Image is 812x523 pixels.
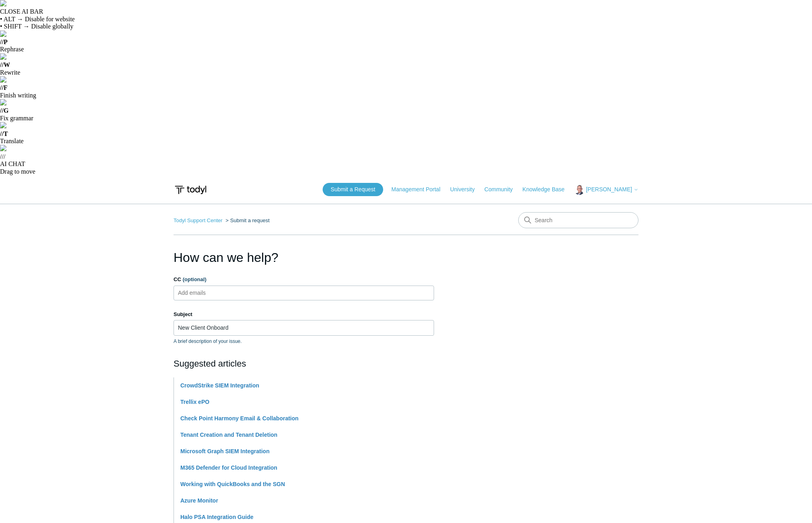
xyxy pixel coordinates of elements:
a: Submit a Request [323,183,383,196]
a: Management Portal [392,185,448,194]
img: Todyl Support Center Help Center home page [174,182,208,197]
input: Add emails [175,287,223,299]
span: [PERSON_NAME] [586,186,632,193]
a: Working with QuickBooks and the SGN [180,481,285,487]
li: Todyl Support Center [174,217,224,223]
input: Search [518,212,638,228]
label: Subject [174,310,434,318]
a: CrowdStrike SIEM Integration [180,382,259,389]
a: University [450,185,483,194]
a: Tenant Creation and Tenant Deletion [180,432,277,438]
a: Todyl Support Center [174,217,222,223]
a: Community [485,185,521,194]
a: Trellix ePO [180,399,209,405]
h2: Suggested articles [174,357,434,370]
h1: How can we help? [174,248,434,267]
a: Microsoft Graph SIEM Integration [180,448,269,454]
a: Check Point Harmony Email & Collaboration [180,415,299,422]
button: [PERSON_NAME] [574,185,638,195]
span: (optional) [183,276,206,282]
label: CC [174,276,434,284]
a: Knowledge Base [523,185,573,194]
a: M365 Defender for Cloud Integration [180,464,277,471]
a: Azure Monitor [180,497,218,504]
li: Submit a request [224,217,270,223]
p: A brief description of your issue. [174,338,434,345]
a: Halo PSA Integration Guide [180,514,253,520]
